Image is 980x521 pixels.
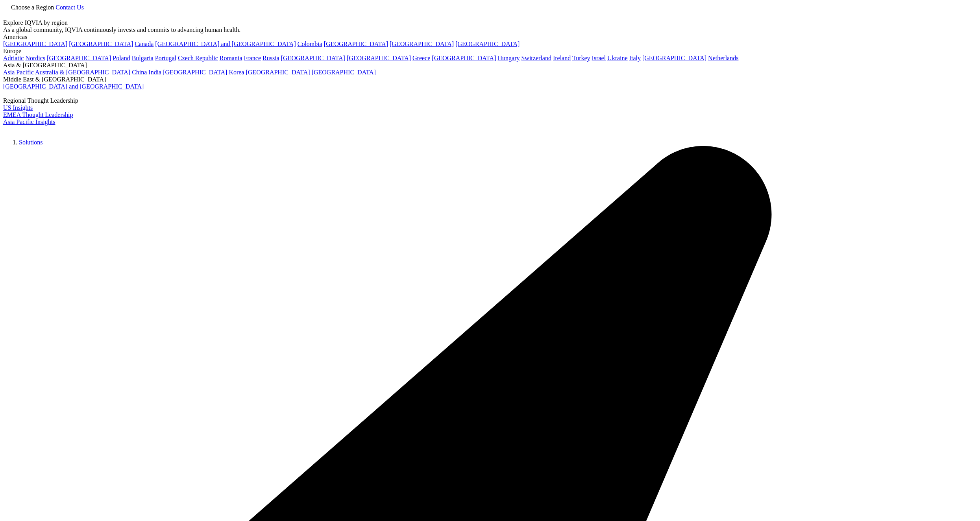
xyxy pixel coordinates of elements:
a: [GEOGRAPHIC_DATA] [163,69,227,76]
a: Australia & [GEOGRAPHIC_DATA] [35,69,130,76]
a: Asia Pacific Insights [3,118,55,125]
a: [GEOGRAPHIC_DATA] [432,55,496,61]
a: Colombia [298,41,322,47]
a: Hungary [497,55,520,61]
a: [GEOGRAPHIC_DATA] and [GEOGRAPHIC_DATA] [155,41,296,47]
a: Solutions [19,139,43,146]
a: Switzerland [521,55,551,61]
a: Ukraine [607,55,628,61]
a: [GEOGRAPHIC_DATA] [390,41,454,47]
div: Europe [3,48,977,55]
a: Czech Republic [178,55,218,61]
a: Nordics [25,55,45,61]
a: India [148,69,161,76]
span: Choose a Region [11,4,54,11]
a: Turkey [572,55,590,61]
a: [GEOGRAPHIC_DATA] [69,41,133,47]
a: Asia Pacific [3,69,34,76]
a: [GEOGRAPHIC_DATA] [281,55,345,61]
a: Romania [220,55,242,61]
a: Israel [592,55,606,61]
a: Portugal [155,55,176,61]
div: Regional Thought Leadership [3,97,977,104]
div: Americas [3,33,977,41]
a: [GEOGRAPHIC_DATA] [455,41,520,47]
div: Middle East & [GEOGRAPHIC_DATA] [3,76,977,83]
a: China [132,69,147,76]
a: [GEOGRAPHIC_DATA] [347,55,411,61]
a: Canada [135,41,153,47]
a: [GEOGRAPHIC_DATA] [3,41,67,47]
div: As a global community, IQVIA continuously invests and commits to advancing human health. [3,26,977,33]
div: Explore IQVIA by region [3,19,977,26]
a: Italy [629,55,641,61]
div: Asia & [GEOGRAPHIC_DATA] [3,62,977,69]
a: Netherlands [708,55,738,61]
a: [GEOGRAPHIC_DATA] [642,55,706,61]
a: Bulgaria [132,55,153,61]
a: [GEOGRAPHIC_DATA] [324,41,388,47]
a: Greece [412,55,430,61]
a: France [244,55,261,61]
a: EMEA Thought Leadership [3,111,73,118]
a: Korea [229,69,244,76]
a: [GEOGRAPHIC_DATA] [312,69,376,76]
a: Contact Us [55,4,84,11]
a: Adriatic [3,55,24,61]
a: Russia [263,55,279,61]
a: Poland [113,55,130,61]
a: [GEOGRAPHIC_DATA] [246,69,310,76]
a: [GEOGRAPHIC_DATA] [47,55,111,61]
a: Ireland [553,55,571,61]
a: [GEOGRAPHIC_DATA] and [GEOGRAPHIC_DATA] [3,83,144,90]
a: US Insights [3,104,33,111]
